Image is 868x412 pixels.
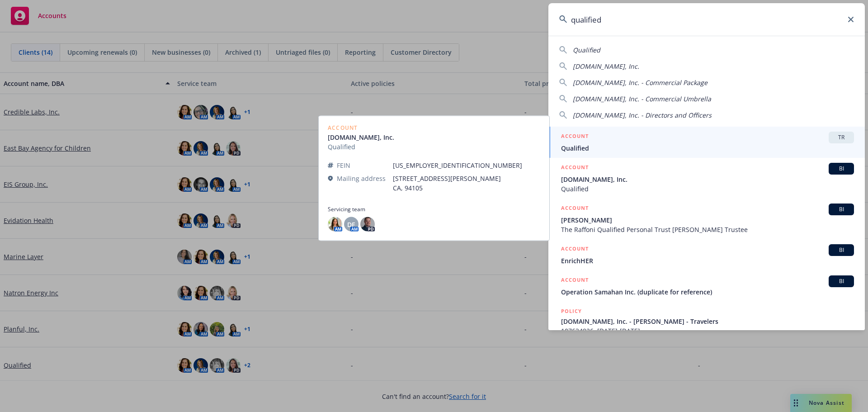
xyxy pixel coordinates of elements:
[561,326,854,336] span: 107634926, [DATE]-[DATE]
[561,256,854,265] span: EnrichHER
[548,302,865,341] a: POLICY[DOMAIN_NAME], Inc. - [PERSON_NAME] - Travelers107634926, [DATE]-[DATE]
[832,277,850,285] span: BI
[548,199,865,239] a: ACCOUNTBI[PERSON_NAME]The Raffoni Qualified Personal Trust [PERSON_NAME] Trustee
[573,78,708,87] span: [DOMAIN_NAME], Inc. - Commercial Package
[832,133,850,142] span: TR
[561,175,854,184] span: [DOMAIN_NAME], Inc.
[573,95,711,103] span: [DOMAIN_NAME], Inc. - Commercial Umbrella
[548,3,865,36] input: Search...
[548,127,865,158] a: ACCOUNTTRQualified
[561,225,854,234] span: The Raffoni Qualified Personal Trust [PERSON_NAME] Trustee
[573,46,600,54] span: Qualified
[561,307,582,316] h5: POLICY
[561,317,854,326] span: [DOMAIN_NAME], Inc. - [PERSON_NAME] - Travelers
[573,62,639,71] span: [DOMAIN_NAME], Inc.
[561,163,589,174] h5: ACCOUNT
[561,275,589,286] h5: ACCOUNT
[561,287,854,297] span: Operation Samahan Inc. (duplicate for reference)
[561,132,589,142] h5: ACCOUNT
[548,158,865,199] a: ACCOUNTBI[DOMAIN_NAME], Inc.Qualified
[548,239,865,270] a: ACCOUNTBIEnrichHER
[832,246,850,254] span: BI
[548,270,865,302] a: ACCOUNTBIOperation Samahan Inc. (duplicate for reference)
[561,244,589,255] h5: ACCOUNT
[561,184,854,194] span: Qualified
[561,215,854,225] span: [PERSON_NAME]
[832,205,850,213] span: BI
[561,204,589,214] h5: ACCOUNT
[561,143,854,153] span: Qualified
[573,111,712,119] span: [DOMAIN_NAME], Inc. - Directors and Officers
[832,165,850,173] span: BI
